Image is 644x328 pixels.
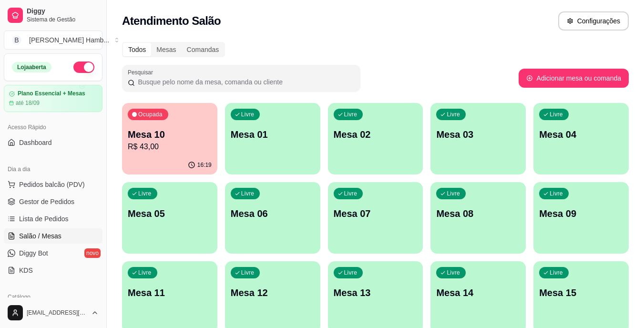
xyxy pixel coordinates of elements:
[231,128,315,141] p: Mesa 01
[231,286,315,299] p: Mesa 12
[550,111,563,118] p: Livre
[4,4,102,27] a: DiggySistema de Gestão
[138,269,152,277] p: Livre
[539,286,623,299] p: Mesa 15
[328,182,423,254] button: LivreMesa 07
[447,269,460,277] p: Livre
[334,207,418,220] p: Mesa 07
[241,190,255,197] p: Livre
[73,61,94,73] button: Alterar Status
[128,207,212,220] p: Mesa 05
[4,85,102,112] a: Plano Essencial + Mesasaté 18/09
[4,211,102,226] a: Lista de Pedidos
[4,135,102,150] a: Dashboard
[16,99,40,107] article: até 18/09
[447,111,460,118] p: Livre
[19,138,52,147] span: Dashboard
[4,31,102,50] button: Select a team
[123,43,151,56] div: Todos
[344,111,358,118] p: Livre
[539,128,623,141] p: Mesa 04
[29,35,109,45] div: [PERSON_NAME] Hamb ...
[550,269,563,277] p: Livre
[241,269,255,277] p: Livre
[436,207,520,220] p: Mesa 08
[533,103,629,174] button: LivreMesa 04
[334,286,418,299] p: Mesa 13
[436,128,520,141] p: Mesa 03
[334,128,418,141] p: Mesa 02
[225,182,320,254] button: LivreMesa 06
[19,197,74,206] span: Gestor de Pedidos
[231,207,315,220] p: Mesa 06
[430,182,526,254] button: LivreMesa 08
[138,111,163,118] p: Ocupada
[430,103,526,174] button: LivreMesa 03
[27,7,99,16] span: Diggy
[4,177,102,192] button: Pedidos balcão (PDV)
[519,69,629,88] button: Adicionar mesa ou comanda
[122,103,217,174] button: OcupadaMesa 10R$ 43,0016:19
[12,35,21,45] span: B
[550,190,563,197] p: Livre
[328,103,423,174] button: LivreMesa 02
[12,62,51,72] div: Loja aberta
[128,286,212,299] p: Mesa 11
[4,263,102,278] a: KDS
[344,269,358,277] p: Livre
[225,103,320,174] button: LivreMesa 01
[4,162,102,177] div: Dia a dia
[128,141,212,153] p: R$ 43,00
[128,128,212,141] p: Mesa 10
[4,228,102,244] a: Salão / Mesas
[18,90,85,97] article: Plano Essencial + Mesas
[558,11,629,31] button: Configurações
[19,214,69,224] span: Lista de Pedidos
[4,120,102,135] div: Acesso Rápido
[533,182,629,254] button: LivreMesa 09
[27,16,99,23] span: Sistema de Gestão
[4,289,102,305] div: Catálogo
[4,194,102,209] a: Gestor de Pedidos
[539,207,623,220] p: Mesa 09
[19,180,85,189] span: Pedidos balcão (PDV)
[4,246,102,261] a: Diggy Botnovo
[197,161,212,169] p: 16:19
[241,111,255,118] p: Livre
[19,248,48,258] span: Diggy Bot
[135,77,355,87] input: Pesquisar
[436,286,520,299] p: Mesa 14
[447,190,460,197] p: Livre
[4,301,102,324] button: [EMAIL_ADDRESS][DOMAIN_NAME]
[138,190,152,197] p: Livre
[122,13,221,29] h2: Atendimento Salão
[344,190,358,197] p: Livre
[122,182,217,254] button: LivreMesa 05
[19,266,33,275] span: KDS
[128,68,156,76] label: Pesquisar
[19,231,61,241] span: Salão / Mesas
[182,43,225,56] div: Comandas
[151,43,181,56] div: Mesas
[27,309,87,317] span: [EMAIL_ADDRESS][DOMAIN_NAME]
